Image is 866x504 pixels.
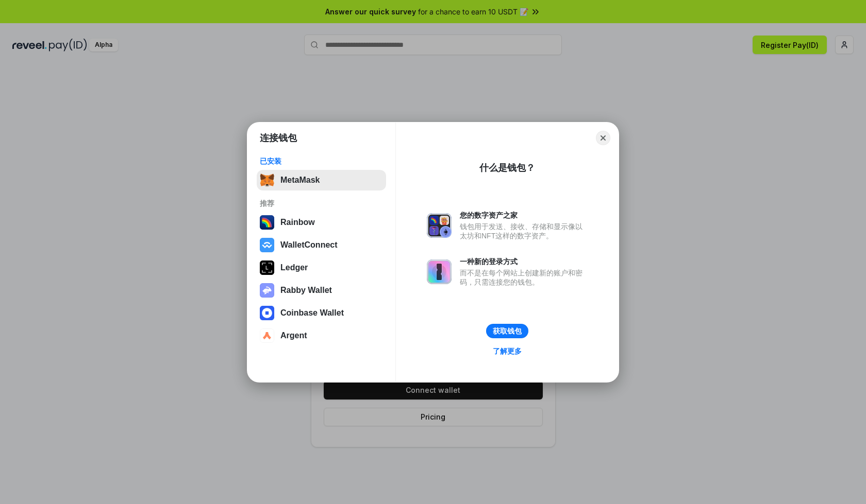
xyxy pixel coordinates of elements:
[460,268,588,287] div: 而不是在每个网站上创建新的账户和密码，只需连接您的钱包。
[260,260,274,275] img: svg+xml,%3Csvg%20xmlns%3D%22http%3A%2F%2Fwww.w3.org%2F2000%2Fsvg%22%20width%3D%2228%22%20height%3...
[260,132,297,144] h1: 连接钱包
[257,257,386,278] button: Ledger
[280,176,320,185] div: MetaMask
[280,218,315,227] div: Rainbow
[260,283,274,298] img: svg+xml,%3Csvg%20xmlns%3D%22http%3A%2F%2Fwww.w3.org%2F2000%2Fsvg%22%20fill%3D%22none%22%20viewBox...
[596,131,610,145] button: Close
[486,324,528,338] button: 获取钱包
[257,325,386,346] button: Argent
[260,306,274,320] img: svg+xml,%3Csvg%20width%3D%2228%22%20height%3D%2228%22%20viewBox%3D%220%200%2028%2028%22%20fill%3D...
[427,213,452,238] img: svg+xml,%3Csvg%20xmlns%3D%22http%3A%2F%2Fwww.w3.org%2F2000%2Fsvg%22%20fill%3D%22none%22%20viewBox...
[260,199,383,208] div: 推荐
[427,259,452,284] img: svg+xml,%3Csvg%20xmlns%3D%22http%3A%2F%2Fwww.w3.org%2F2000%2Fsvg%22%20fill%3D%22none%22%20viewBox...
[257,170,386,190] button: MetaMask
[460,257,588,266] div: 一种新的登录方式
[260,215,274,230] img: svg+xml,%3Csvg%20width%3D%22120%22%20height%3D%22120%22%20viewBox%3D%220%200%20120%20120%22%20fil...
[280,308,344,318] div: Coinbase Wallet
[260,157,383,166] div: 已安装
[493,326,522,336] div: 获取钱包
[257,235,386,255] button: WalletConnect
[260,238,274,252] img: svg+xml,%3Csvg%20width%3D%2228%22%20height%3D%2228%22%20viewBox%3D%220%200%2028%2028%22%20fill%3D...
[260,173,274,187] img: svg+xml,%3Csvg%20fill%3D%22none%22%20height%3D%2233%22%20viewBox%3D%220%200%2035%2033%22%20width%...
[460,211,588,220] div: 您的数字资产之家
[280,286,332,295] div: Rabby Wallet
[479,162,535,174] div: 什么是钱包？
[493,346,522,356] div: 了解更多
[260,328,274,343] img: svg+xml,%3Csvg%20width%3D%2228%22%20height%3D%2228%22%20viewBox%3D%220%200%2028%2028%22%20fill%3D...
[257,303,386,323] button: Coinbase Wallet
[460,222,588,240] div: 钱包用于发送、接收、存储和显示像以太坊和NFT这样的数字资产。
[487,344,528,358] a: 了解更多
[257,212,386,233] button: Rainbow
[280,240,338,250] div: WalletConnect
[280,331,307,340] div: Argent
[257,280,386,301] button: Rabby Wallet
[280,263,308,272] div: Ledger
